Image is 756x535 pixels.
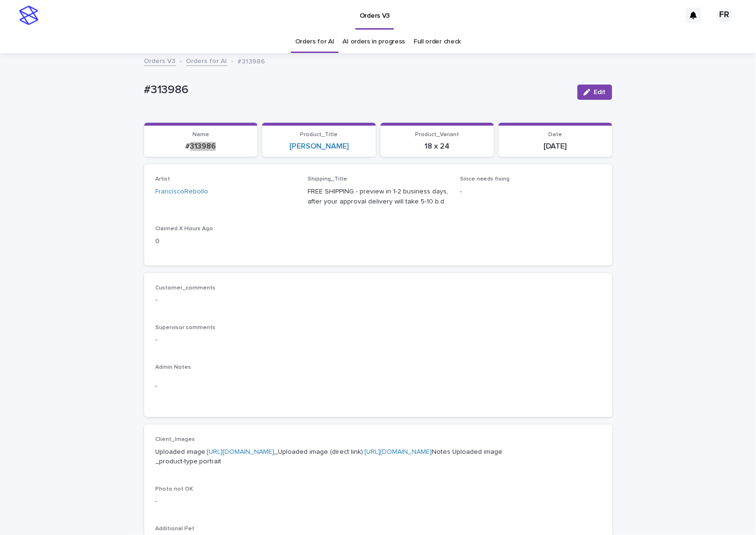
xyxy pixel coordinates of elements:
[415,132,459,138] span: Product_Variant
[577,85,612,100] button: Edit
[238,55,266,66] p: #313986
[414,31,461,53] a: Full order check
[308,187,448,207] p: FREE SHIPPING - preview in 1-2 business days, after your approval delivery will take 5-10 b.d.
[156,447,601,467] p: Uploaded image: _Uploaded image (direct link): Notes Uploaded image: _product-type:portrait
[156,176,170,182] span: Artist
[156,226,213,232] span: Claimed X Hours Ago
[144,55,176,66] a: Orders V3
[19,6,38,25] img: stacker-logo-s-only.png
[717,8,732,23] div: FR
[156,526,195,532] span: Additional Pet
[365,449,432,455] a: [URL][DOMAIN_NAME]
[386,142,489,151] p: 18 x 24
[192,132,209,138] span: Name
[156,285,216,291] span: Customer_comments
[156,187,209,197] a: FranciscoRebollo
[156,486,193,492] span: Photo not OK
[156,364,192,370] span: Admin Notes
[186,55,227,66] a: Orders for AI
[144,83,570,97] p: #313986
[156,381,601,391] p: -
[156,335,601,345] p: -
[207,449,275,455] a: [URL][DOMAIN_NAME]
[156,325,216,331] span: Supervisor comments
[300,132,338,138] span: Product_Title
[156,437,195,442] span: Client_Images
[504,142,607,151] p: [DATE]
[150,142,252,151] p: #313986
[548,132,562,138] span: Date
[460,187,601,197] p: -
[308,176,347,182] span: Shipping_Title
[343,31,405,53] a: AI orders in progress
[156,295,601,305] p: -
[156,496,601,506] p: -
[594,89,606,96] span: Edit
[289,142,349,151] a: [PERSON_NAME]
[295,31,334,53] a: Orders for AI
[156,236,297,246] p: 0
[460,176,510,182] span: Since needs fixing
